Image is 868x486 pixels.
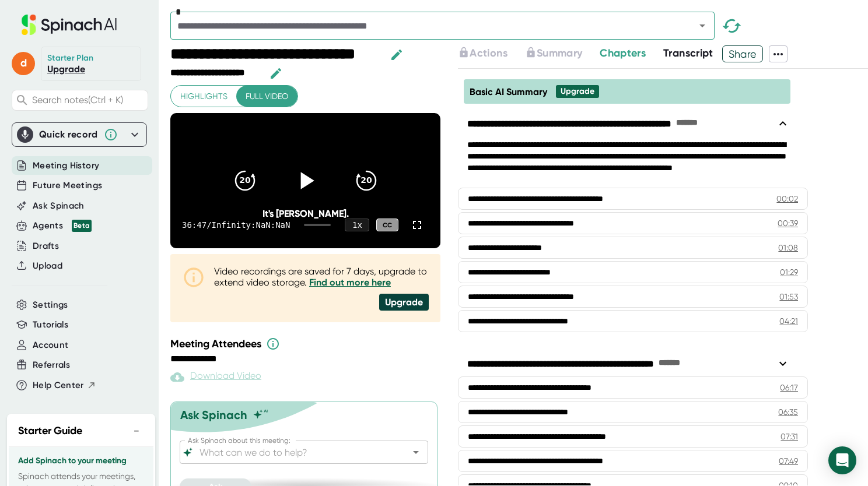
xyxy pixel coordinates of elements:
button: Full video [236,86,297,107]
div: Upgrade [561,86,594,97]
span: Basic AI Summary [470,86,547,97]
div: 01:08 [778,242,798,253]
a: Find out more here [309,277,391,288]
div: CC [376,219,398,232]
div: 07:49 [779,455,798,467]
div: Upgrade to access [525,45,600,62]
button: Help Center [33,379,96,392]
button: Tutorials [33,318,68,332]
div: Beta [72,220,92,232]
div: 1 x [345,219,369,231]
span: Chapters [600,47,646,59]
div: Video recordings are saved for 7 days, upgrade to extend video storage. [214,266,429,288]
div: Ask Spinach [180,408,247,422]
button: Share [722,45,764,62]
div: Starter Plan [47,53,94,64]
div: It's [PERSON_NAME]. [197,208,414,219]
div: Agents [33,219,92,233]
div: 00:02 [776,193,798,205]
button: Agents Beta [33,219,92,233]
div: Open Intercom Messenger [828,446,856,474]
span: Highlights [180,89,228,104]
div: 36:47 / Infinity:NaN:NaN [182,220,290,230]
span: Search notes (Ctrl + K) [32,94,123,105]
a: Upgrade [47,64,85,75]
div: Upgrade [379,294,429,311]
span: Share [723,44,763,64]
span: Help Center [33,379,84,392]
div: 06:17 [780,382,798,393]
div: 06:35 [778,406,798,418]
div: Upgrade to access [458,45,524,62]
button: Summary [525,45,582,61]
span: Transcript [663,47,713,59]
button: Ask Spinach [33,199,85,213]
div: 01:29 [780,266,798,278]
div: 07:31 [780,431,798,442]
span: d [12,52,35,75]
button: Transcript [663,45,713,61]
button: Meeting History [33,159,99,172]
div: 00:39 [778,217,798,229]
button: Upload [33,259,62,273]
div: 04:21 [779,315,798,327]
div: Quick record [17,123,142,146]
div: Meeting Attendees [170,337,443,351]
button: Account [33,339,68,352]
span: Summary [537,47,582,59]
div: 01:53 [779,291,798,302]
span: Actions [470,47,507,59]
div: Quick record [39,129,98,140]
button: Open [408,444,424,460]
span: Full video [246,89,288,104]
div: Paid feature [170,370,261,384]
button: Actions [458,45,507,61]
button: Referrals [33,358,70,372]
button: Chapters [600,45,646,61]
button: Settings [33,298,68,312]
button: Drafts [33,240,59,253]
button: Future Meetings [33,179,102,192]
button: Highlights [171,86,237,107]
input: What can we do to help? [197,444,390,460]
button: Open [694,17,710,34]
h2: Starter Guide [18,423,82,439]
button: − [129,422,144,439]
h3: Add Spinach to your meeting [18,456,144,466]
